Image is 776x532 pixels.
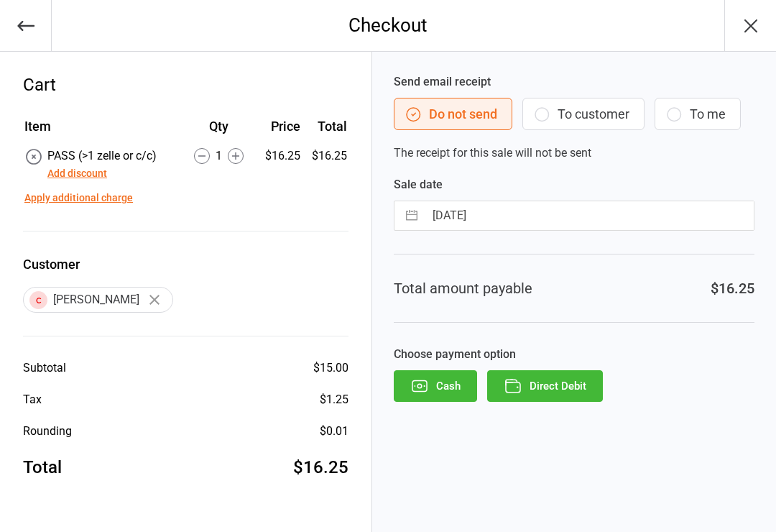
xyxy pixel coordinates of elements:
div: $16.25 [711,278,754,299]
button: Add discount [47,166,107,181]
div: $16.25 [293,454,348,480]
div: Cart [23,72,348,98]
div: Price [258,116,300,136]
div: 1 [181,147,257,165]
div: Rounding [23,423,72,440]
div: [PERSON_NAME] [23,287,173,313]
button: To customer [522,98,645,130]
button: Apply additional charge [24,191,133,206]
div: $1.25 [320,391,348,408]
th: Total [306,116,348,146]
div: $16.25 [258,147,300,165]
div: The receipt for this sale will not be sent [394,73,754,162]
label: Choose payment option [394,346,754,363]
div: Tax [23,391,42,408]
button: Do not send [394,98,512,130]
div: Total amount payable [394,278,532,299]
label: Sale date [394,176,754,193]
button: Direct Debit [487,370,603,402]
td: $16.25 [306,147,348,182]
button: Cash [394,370,477,402]
div: Subtotal [23,359,66,377]
label: Customer [23,254,348,274]
div: Total [23,454,62,480]
span: PASS (>1 zelle or c/c) [47,149,157,162]
label: Send email receipt [394,73,754,91]
div: $15.00 [313,359,348,377]
th: Qty [181,116,257,146]
th: Item [24,116,180,146]
button: To me [655,98,741,130]
div: $0.01 [320,423,348,440]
